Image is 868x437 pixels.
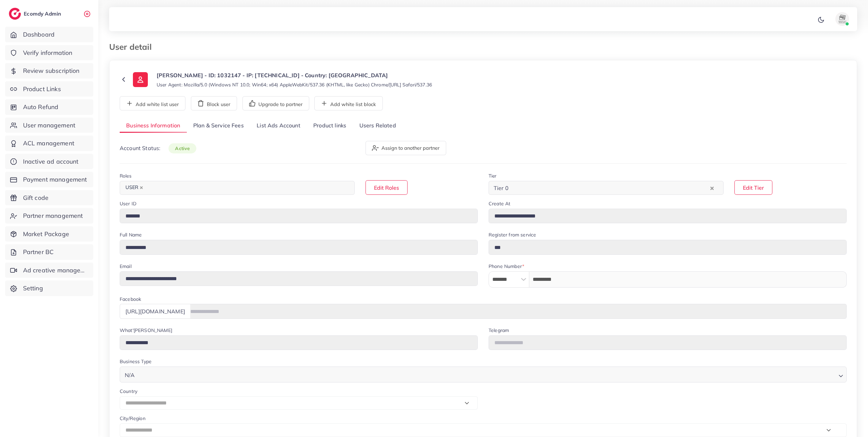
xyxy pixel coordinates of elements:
label: Country [120,388,137,395]
label: User ID [120,200,136,207]
label: Roles [120,172,132,179]
span: Inactive ad account [23,157,79,166]
a: Business Information [120,119,187,133]
button: Edit Tier [734,180,772,195]
input: Search for option [147,183,346,193]
span: Market Package [23,230,69,238]
h3: User detail [109,42,157,52]
span: active [169,143,196,153]
label: Phone Number [489,263,524,270]
span: ACL management [23,139,74,148]
a: Product links [307,119,353,133]
span: Payment management [23,175,87,184]
span: Dashboard [23,30,55,39]
label: Create At [489,200,510,207]
span: Auto Refund [23,103,59,111]
a: ACL management [5,136,93,151]
img: logo [9,8,21,20]
a: Partner management [5,208,93,224]
a: Gift code [5,190,93,206]
span: Partner BC [23,248,54,256]
div: [URL][DOMAIN_NAME] [120,304,191,318]
span: Tier 0 [492,183,510,193]
p: Account Status: [120,144,196,152]
span: USER [122,183,146,192]
a: avatar [827,12,852,26]
a: Setting [5,280,93,296]
button: Assign to another partner [366,141,446,155]
span: Partner management [23,211,83,220]
a: Payment management [5,172,93,187]
button: Upgrade to partner [242,96,309,110]
p: [PERSON_NAME] - ID: 1032147 - IP: [TECHNICAL_ID] - Country: [GEOGRAPHIC_DATA] [157,71,432,79]
button: Add white list user [120,96,185,110]
a: Plan & Service Fees [187,119,250,133]
button: Clear Selected [710,184,714,192]
label: City/Region [120,415,145,422]
label: Email [120,263,132,270]
a: Dashboard [5,27,93,42]
a: Verify information [5,45,93,61]
label: Register from service [489,231,536,238]
img: ic-user-info.36bf1079.svg [133,72,148,87]
span: N/A [123,370,136,380]
label: Tier [489,172,497,179]
small: User Agent: Mozilla/5.0 (Windows NT 10.0; Win64; x64) AppleWebKit/537.36 (KHTML, like Gecko) Chro... [157,81,432,88]
span: Review subscription [23,66,80,75]
button: Block user [191,96,237,110]
button: Add white list block [314,96,383,110]
span: User management [23,121,75,130]
span: Setting [23,284,43,293]
a: Market Package [5,226,93,242]
label: Facebook [120,296,141,303]
a: Product Links [5,81,93,97]
span: Gift code [23,193,48,202]
a: logoEcomdy Admin [9,8,63,20]
a: Review subscription [5,63,93,79]
a: Ad creative management [5,263,93,278]
label: Business Type [120,358,152,365]
span: Verify information [23,48,73,57]
a: Users Related [353,119,402,133]
a: User management [5,118,93,133]
div: Search for option [120,367,847,382]
span: Product Links [23,85,61,93]
button: Deselect USER [140,186,143,189]
a: Auto Refund [5,99,93,115]
a: Inactive ad account [5,154,93,169]
h2: Ecomdy Admin [24,11,63,17]
a: List Ads Account [250,119,307,133]
img: avatar [835,12,849,26]
label: Full Name [120,231,142,238]
label: Telegram [489,327,509,334]
input: Search for option [511,183,709,193]
div: Search for option [489,181,724,195]
a: Partner BC [5,244,93,260]
button: Edit Roles [366,180,408,195]
input: Search for option [137,369,836,380]
span: Ad creative management [23,266,88,275]
div: Search for option [120,181,355,195]
label: What'[PERSON_NAME] [120,327,172,334]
